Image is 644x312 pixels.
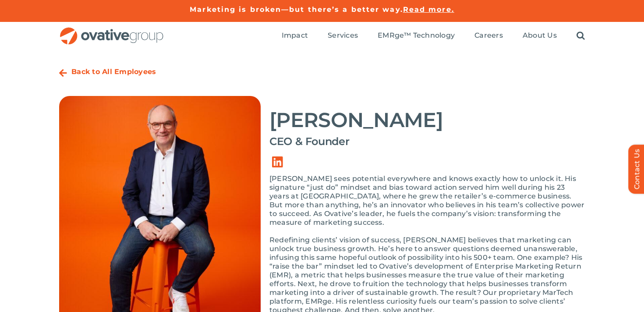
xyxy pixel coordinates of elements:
span: Services [328,31,358,40]
nav: Menu [282,22,585,50]
a: Link to https://ovative.com/about-us/people/ [59,69,67,78]
a: Link to https://www.linkedin.com/in/dalenitschke/ [265,150,290,174]
a: Read more. [403,5,454,14]
a: Impact [282,31,308,41]
h4: CEO & Founder [269,135,585,148]
span: About Us [523,31,557,40]
a: About Us [523,31,557,41]
a: Services [328,31,358,41]
span: Impact [282,31,308,40]
a: Search [577,31,585,41]
a: Careers [474,31,503,41]
a: EMRge™ Technology [378,31,455,41]
h2: [PERSON_NAME] [269,109,585,131]
a: Marketing is broken—but there’s a better way. [190,5,403,14]
span: EMRge™ Technology [378,31,455,40]
a: OG_Full_horizontal_RGB [59,26,164,35]
p: [PERSON_NAME] sees potential everywhere and knows exactly how to unlock it. His signature “just d... [269,174,585,227]
span: Careers [474,31,503,40]
a: Back to All Employees [71,67,156,76]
